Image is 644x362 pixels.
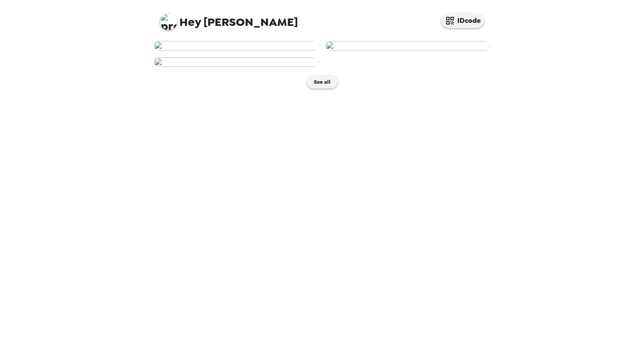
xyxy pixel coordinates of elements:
[154,57,319,67] img: user-276006
[179,14,201,30] span: Hey
[325,41,490,50] img: user-276212
[160,13,177,30] img: profile pic
[154,41,319,50] img: user-276280
[307,76,338,88] button: See all
[441,13,484,28] button: IDcode
[160,9,298,28] span: [PERSON_NAME]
